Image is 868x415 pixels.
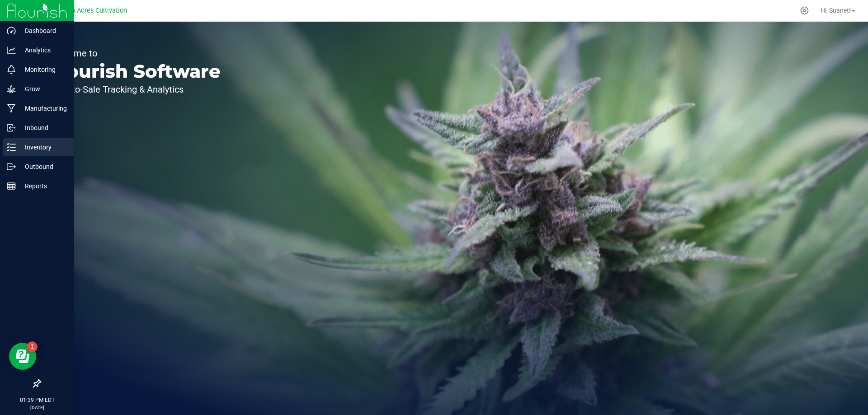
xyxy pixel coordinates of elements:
p: Reports [16,181,70,191]
inline-svg: Analytics [7,46,16,55]
p: Seed-to-Sale Tracking & Analytics [49,85,221,94]
span: Green Acres Cultivation [57,7,127,14]
inline-svg: Manufacturing [7,104,16,113]
inline-svg: Inventory [7,143,16,152]
p: Dashboard [16,25,70,36]
inline-svg: Reports [7,182,16,191]
p: Welcome to [49,49,221,58]
iframe: Resource center unread badge [27,341,38,352]
inline-svg: Inbound [7,123,16,132]
p: Grow [16,84,70,94]
inline-svg: Outbound [7,162,16,171]
p: Analytics [16,45,70,56]
div: Manage settings [799,6,810,15]
p: Inbound [16,122,70,133]
p: Monitoring [16,64,70,75]
iframe: Resource center [9,343,36,370]
inline-svg: Dashboard [7,26,16,35]
p: [DATE] [4,404,70,411]
p: Flourish Software [49,62,221,80]
inline-svg: Grow [7,84,16,93]
inline-svg: Monitoring [7,65,16,74]
p: Inventory [16,142,70,153]
p: 01:39 PM EDT [4,396,70,404]
p: Outbound [16,161,70,172]
span: Hi, Suanet! [821,7,851,14]
p: Manufacturing [16,103,70,114]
